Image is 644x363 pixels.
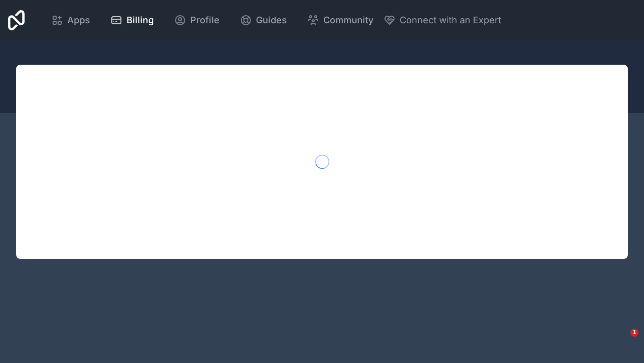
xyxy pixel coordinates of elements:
a: Billing [102,9,162,31]
span: Profile [190,13,220,27]
span: 1 [630,329,638,337]
iframe: Intercom live chat [610,329,634,353]
span: Community [323,13,373,27]
a: Guides [232,9,295,31]
span: Guides [256,13,287,27]
a: Apps [43,9,98,31]
span: Billing [126,13,154,27]
span: Apps [67,13,90,27]
a: Profile [166,9,228,31]
span: Connect with an Expert [400,13,501,27]
a: Community [299,9,381,31]
button: Connect with an Expert [383,13,501,27]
